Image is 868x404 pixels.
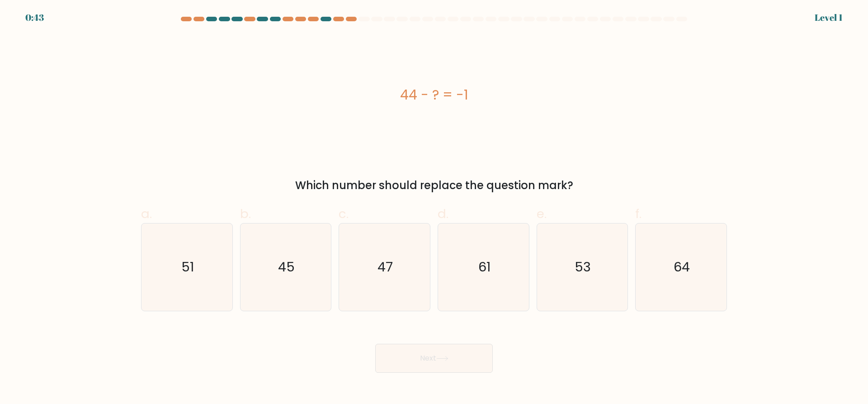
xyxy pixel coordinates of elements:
[240,205,251,223] span: b.
[141,205,152,223] span: a.
[25,11,44,24] div: 0:43
[537,205,547,223] span: e.
[375,344,493,373] button: Next
[181,258,194,276] text: 51
[278,258,295,276] text: 45
[438,205,448,223] span: d.
[478,258,491,276] text: 61
[378,258,393,276] text: 47
[141,85,727,105] div: 44 - ? = -1
[815,11,843,24] div: Level 1
[635,205,642,223] span: f.
[339,205,349,223] span: c.
[575,258,591,276] text: 53
[146,177,722,194] div: Which number should replace the question mark?
[674,258,690,276] text: 64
